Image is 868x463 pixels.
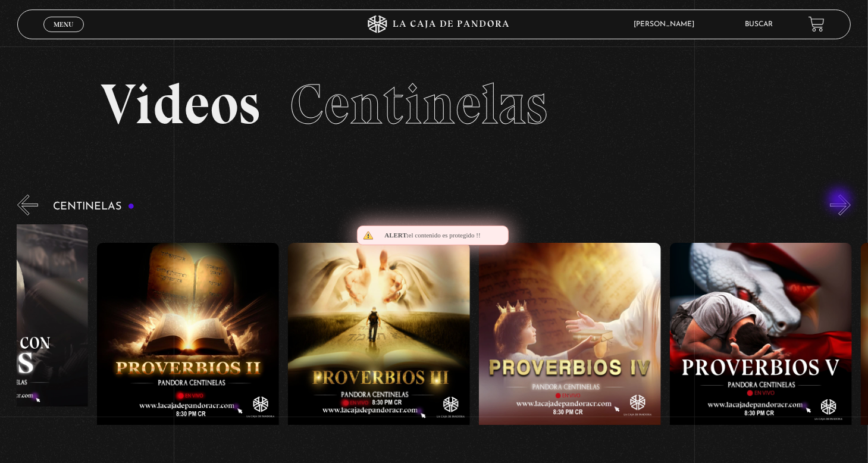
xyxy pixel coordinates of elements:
[53,201,134,212] h3: Centinelas
[357,226,509,245] div: el contenido es protegido !!
[101,76,767,133] h2: Videos
[50,30,78,39] span: Cerrar
[54,21,73,28] span: Menu
[830,195,851,215] button: Next
[745,21,773,28] a: Buscar
[290,70,547,138] span: Centinelas
[809,16,825,32] a: View your shopping cart
[628,21,706,28] span: [PERSON_NAME]
[384,232,408,239] span: Alert:
[17,195,38,215] button: Previous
